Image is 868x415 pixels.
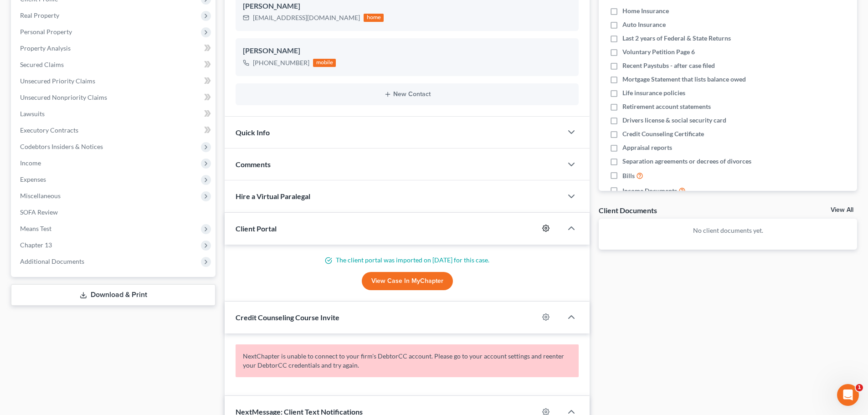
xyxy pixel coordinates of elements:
p: NextChapter is unable to connect to your firm's DebtorCC account. Please go to your account setti... [236,344,579,377]
span: Personal Property [20,28,72,36]
span: Credit Counseling Certificate [622,129,704,138]
span: Unsecured Nonpriority Claims [20,93,107,101]
span: Recent Paystubs - after case filed [622,61,715,70]
a: Property Analysis [13,40,216,56]
span: Drivers license & social security card [622,116,726,125]
div: [PERSON_NAME] [243,46,571,56]
a: Unsecured Nonpriority Claims [13,89,216,106]
span: Separation agreements or decrees of divorces [622,157,751,166]
span: Miscellaneous [20,192,61,200]
span: Life insurance policies [622,88,685,97]
span: Quick Info [236,128,270,137]
span: Means Test [20,225,51,232]
span: Auto Insurance [622,20,666,29]
span: Codebtors Insiders & Notices [20,143,103,150]
span: Retirement account statements [622,102,711,111]
a: Download & Print [11,284,216,306]
p: No client documents yet. [606,226,850,235]
span: Client Portal [236,224,277,233]
span: Income [20,159,41,167]
div: home [364,14,384,22]
span: Voluntary Petition Page 6 [622,47,695,56]
button: New Contact [243,91,571,98]
span: Real Property [20,11,59,19]
span: 1 [856,384,863,391]
span: Executory Contracts [20,126,78,134]
span: Property Analysis [20,44,71,52]
span: Additional Documents [20,257,84,265]
p: The client portal was imported on [DATE] for this case. [236,256,579,265]
span: Lawsuits [20,110,45,118]
span: Last 2 years of Federal & State Returns [622,34,731,43]
span: Secured Claims [20,61,64,68]
div: [PHONE_NUMBER] [253,58,309,67]
div: [EMAIL_ADDRESS][DOMAIN_NAME] [253,13,360,22]
span: Expenses [20,175,46,183]
a: SOFA Review [13,204,216,220]
span: Mortgage Statement that lists balance owed [622,75,746,84]
span: Bills [622,171,635,180]
a: Unsecured Priority Claims [13,73,216,89]
div: [PERSON_NAME] [243,1,571,12]
span: Chapter 13 [20,241,52,249]
span: Income Documents [622,186,677,195]
a: View All [831,207,853,213]
span: Home Insurance [622,6,669,15]
span: Comments [236,160,271,169]
a: Executory Contracts [13,122,216,138]
span: Credit Counseling Course Invite [236,313,339,322]
a: View Case in MyChapter [362,272,453,290]
iframe: Intercom live chat [837,384,859,406]
span: Unsecured Priority Claims [20,77,95,85]
span: Appraisal reports [622,143,672,152]
a: Lawsuits [13,106,216,122]
div: mobile [313,59,336,67]
span: Hire a Virtual Paralegal [236,192,310,200]
a: Secured Claims [13,56,216,73]
span: SOFA Review [20,208,58,216]
div: Client Documents [599,205,657,215]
